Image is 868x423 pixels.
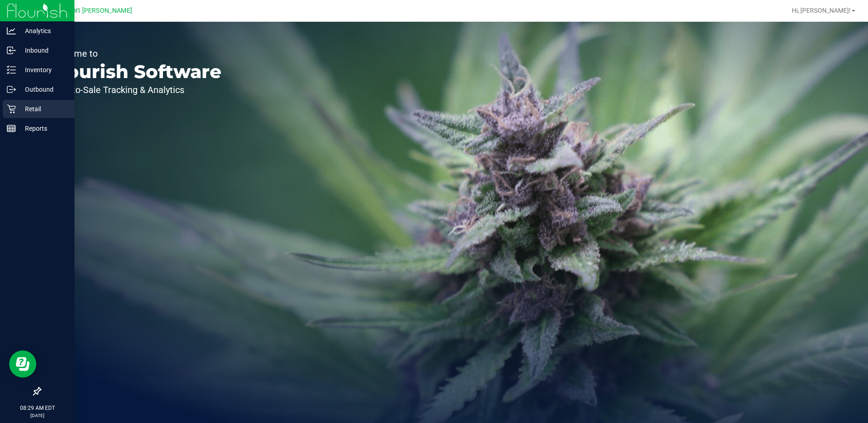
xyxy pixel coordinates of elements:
inline-svg: Inbound [7,46,16,55]
p: 08:29 AM EDT [4,404,70,412]
p: Inventory [16,64,70,75]
inline-svg: Reports [7,124,16,133]
p: Inbound [16,45,70,56]
p: Reports [16,123,70,134]
span: New Port [PERSON_NAME] [53,7,132,15]
p: Flourish Software [49,63,222,81]
span: Hi, [PERSON_NAME]! [792,7,851,14]
p: Retail [16,103,70,114]
inline-svg: Retail [7,104,16,113]
p: Seed-to-Sale Tracking & Analytics [49,85,222,94]
p: Outbound [16,84,70,95]
inline-svg: Outbound [7,85,16,94]
p: [DATE] [4,412,70,419]
p: Analytics [16,25,70,36]
p: Welcome to [49,49,222,58]
iframe: Resource center [9,350,36,378]
inline-svg: Inventory [7,65,16,74]
inline-svg: Analytics [7,26,16,35]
